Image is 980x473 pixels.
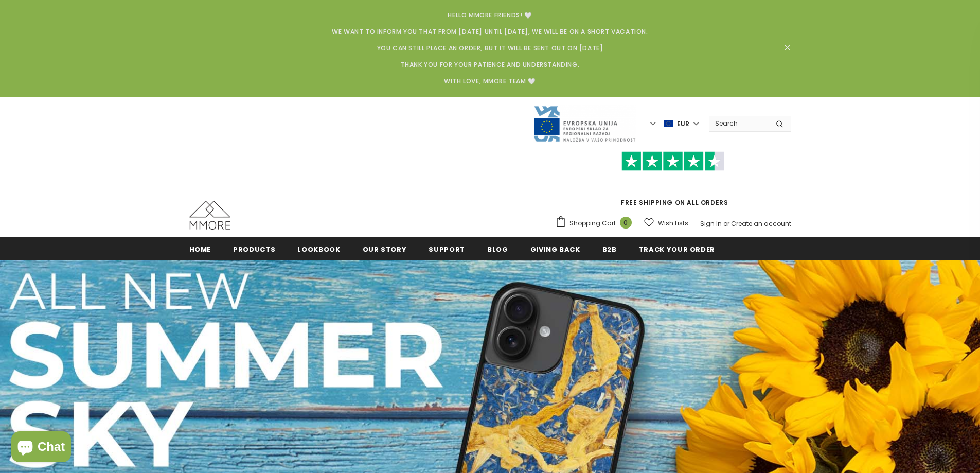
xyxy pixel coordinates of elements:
a: Javni Razpis [533,119,636,128]
span: support [429,244,465,254]
span: Home [189,244,211,254]
iframe: Customer reviews powered by Trustpilot [555,171,791,198]
span: or [723,219,729,228]
span: Our Story [363,244,407,254]
span: Lookbook [297,244,340,254]
span: Shopping Cart [569,218,616,229]
a: Blog [487,237,508,260]
img: Trust Pilot Stars [621,151,724,171]
span: Track your order [639,244,715,254]
inbox-online-store-chat: Shopify online store chat [8,431,74,465]
a: B2B [602,237,617,260]
input: Search Site [709,116,768,131]
a: Giving back [530,237,580,260]
p: We want to inform you that from [DATE] until [DATE], we will be on a short vacation. [202,27,778,37]
a: Sign In [700,219,722,228]
a: support [429,237,465,260]
a: Products [233,237,275,260]
a: Wish Lists [644,214,688,232]
a: Our Story [363,237,407,260]
img: MMORE Cases [189,201,230,230]
a: Track your order [639,237,715,260]
a: Home [189,237,211,260]
span: Blog [487,244,508,254]
span: Wish Lists [658,218,688,229]
span: Products [233,244,275,254]
a: Lookbook [297,237,340,260]
p: Hello MMORE Friends! 🤍 [202,10,778,21]
span: 0 [620,217,632,229]
p: With Love, MMORE Team 🤍 [202,76,778,86]
a: Create an account [731,219,791,228]
span: EUR [677,119,689,129]
span: FREE SHIPPING ON ALL ORDERS [555,156,791,207]
p: Thank you for your patience and understanding. [202,60,778,70]
img: Javni Razpis [533,105,636,143]
span: B2B [602,244,617,254]
span: Giving back [530,244,580,254]
a: Shopping Cart 0 [555,216,637,231]
p: You can still place an order, but it will be sent out on [DATE] [202,43,778,54]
